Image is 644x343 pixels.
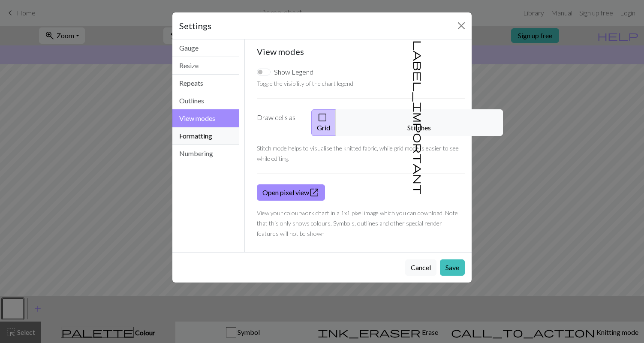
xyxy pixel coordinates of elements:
button: Stitches [336,109,503,136]
a: Open pixel view [257,184,325,201]
small: View your colourwork chart in a 1x1 pixel image which you can download. Note that this only shows... [257,209,458,237]
span: check_box_outline_blank [317,111,328,123]
button: Save [440,259,465,276]
button: Repeats [172,75,239,92]
h5: Settings [179,19,211,32]
button: Gauge [172,39,239,57]
button: View modes [172,109,239,127]
button: Grid [311,109,336,136]
h5: View modes [257,46,465,57]
small: Toggle the visibility of the chart legend [257,80,353,87]
span: label_important [412,40,424,195]
span: open_in_new [309,187,319,199]
button: Close [454,19,468,33]
button: Resize [172,57,239,75]
button: Outlines [172,92,239,110]
label: Draw cells as [252,109,306,136]
button: Formatting [172,127,239,145]
button: Cancel [405,259,436,276]
small: Stitch mode helps to visualise the knitted fabric, while grid mode is easier to see while editing. [257,144,459,162]
label: Show Legend [274,67,313,77]
button: Numbering [172,145,239,162]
